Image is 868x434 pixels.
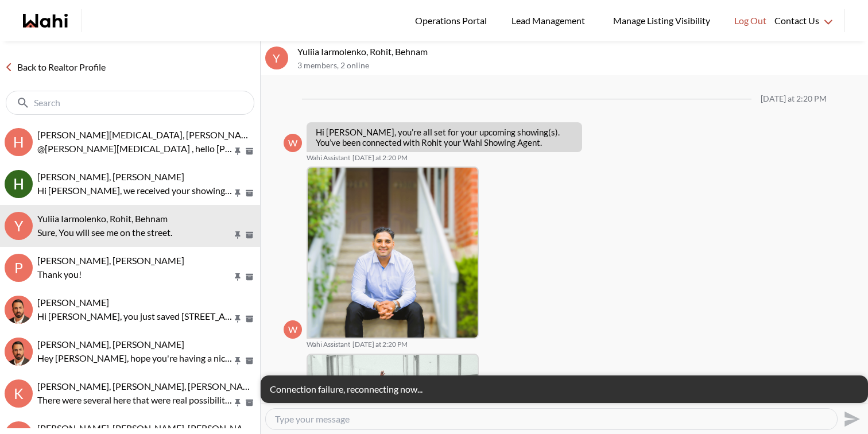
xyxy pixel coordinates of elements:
[37,226,232,239] p: Sure, You will see me on the street.
[5,170,33,198] img: H
[37,171,184,182] span: [PERSON_NAME], [PERSON_NAME]
[284,320,302,339] div: W
[297,46,863,57] p: Yuliia Iarmolenko, Rohit, Behnam
[243,188,255,198] button: Archive
[838,406,863,432] button: Send
[37,255,184,266] span: [PERSON_NAME], [PERSON_NAME]
[5,212,33,240] div: Y
[316,127,573,148] p: Hi [PERSON_NAME], you’re all set for your upcoming showing(s). You’ve been connected with Rohit y...
[37,142,232,156] p: @[PERSON_NAME][MEDICAL_DATA] , hello [PERSON_NAME] here ……REG:: : [STREET_ADDRESS]…. ….. I booked...
[284,134,302,152] div: W
[265,46,288,69] div: Y
[243,272,255,282] button: Archive
[243,356,255,366] button: Archive
[734,13,766,28] span: Log Out
[232,146,243,156] button: Pin
[5,379,33,408] div: K
[307,340,350,349] span: Wahi Assistant
[232,272,243,282] button: Pin
[243,398,255,408] button: Archive
[243,314,255,324] button: Archive
[761,94,827,104] div: [DATE] at 2:20 PM
[243,230,255,240] button: Archive
[5,254,33,282] div: P
[297,61,863,71] p: 3 members , 2 online
[37,381,259,392] span: [PERSON_NAME], [PERSON_NAME], [PERSON_NAME]
[37,268,232,281] p: Thank you!
[5,338,33,366] div: Shireen Sookdeo, Behnam
[37,129,258,140] span: [PERSON_NAME][MEDICAL_DATA], [PERSON_NAME]
[232,356,243,366] button: Pin
[261,375,868,403] div: Connection failure, reconnecting now...
[37,339,184,350] span: [PERSON_NAME], [PERSON_NAME]
[232,398,243,408] button: Pin
[352,153,408,162] time: 2025-10-04T18:20:50.839Z
[232,314,243,324] button: Pin
[37,184,232,197] p: Hi [PERSON_NAME], we received your showing requests - exciting 🎉 . We will be in touch shortly.
[511,13,589,28] span: Lead Management
[415,13,491,28] span: Operations Portal
[232,188,243,198] button: Pin
[243,146,255,156] button: Archive
[37,309,232,323] p: Hi [PERSON_NAME], you just saved [STREET_ADDRESS]. Would you like to book a showing or receive mo...
[610,13,714,28] span: Manage Listing Visibility
[34,97,228,108] input: Search
[5,296,33,324] div: Yuliia Iarmolenko, Behnam
[5,128,33,156] div: H
[23,14,68,28] a: Wahi homepage
[37,297,109,308] span: [PERSON_NAME]
[5,296,33,324] img: Y
[307,153,350,162] span: Wahi Assistant
[5,170,33,198] div: Heidy Jaeger, Faraz
[275,413,828,425] textarea: Type your message
[352,340,408,349] time: 2025-10-04T18:20:51.682Z
[37,393,232,407] p: There were several here that were real possibilities. Hope you have a winner amongst them!
[37,351,232,365] p: Hey [PERSON_NAME], hope you're having a nice break! Just wanted to check in and see how everythin...
[37,423,259,433] span: [PERSON_NAME], [PERSON_NAME], [PERSON_NAME]
[37,213,168,224] span: Yuliia Iarmolenko, Rohit, Behnam
[232,230,243,240] button: Pin
[308,168,478,338] img: 7de20916e0a61c51.jpeg
[5,338,33,366] img: S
